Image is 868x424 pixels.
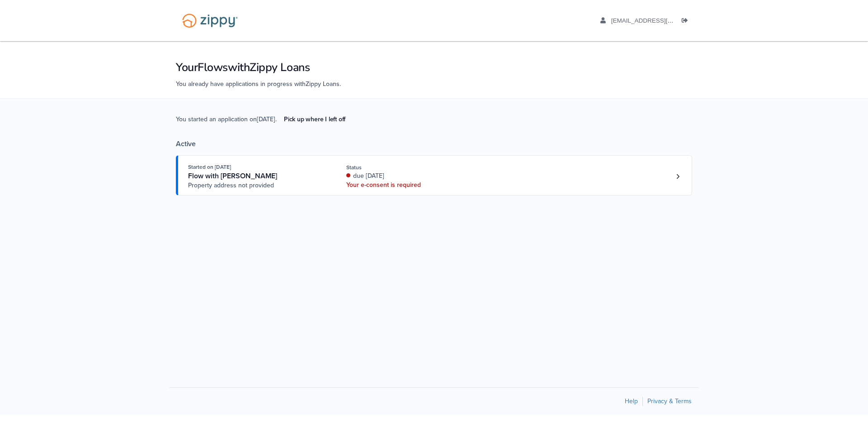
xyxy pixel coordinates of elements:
a: Open loan 4223472 [176,155,692,195]
div: due [DATE] [346,172,467,181]
a: edit profile [600,17,715,26]
a: Help [625,397,638,405]
span: Property address not provided [188,181,326,190]
span: Started on [DATE] [188,164,231,170]
a: Log out [682,17,692,26]
a: Privacy & Terms [647,397,692,405]
div: Active [176,139,692,148]
span: You already have applications in progress with Zippy Loans . [176,80,341,88]
div: Status [346,163,467,172]
span: Flow with [PERSON_NAME] [188,172,277,181]
a: Loan number 4223472 [671,170,684,183]
a: Pick up where I left off [277,112,353,127]
div: Your e-consent is required [346,181,467,190]
h1: Your Flows with Zippy Loans [176,60,692,75]
img: Logo [176,9,244,32]
span: You started an application on [DATE] . [176,114,353,139]
span: bensikes96@gmail.com [611,17,715,24]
